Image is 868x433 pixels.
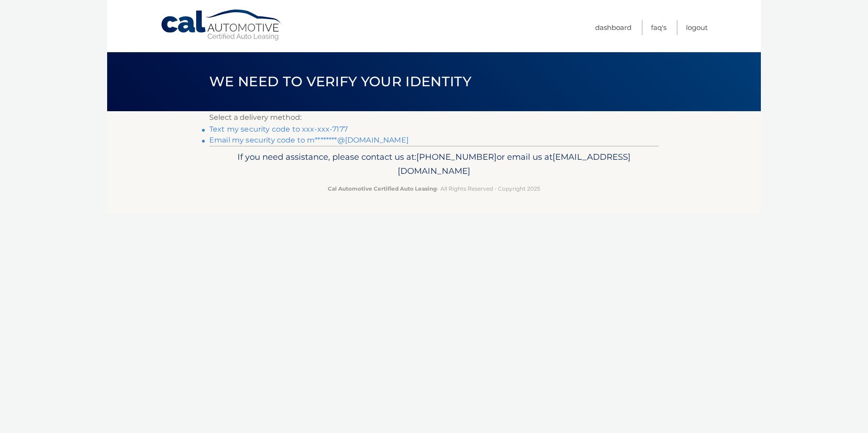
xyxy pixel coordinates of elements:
[209,136,409,144] a: Email my security code to m********@[DOMAIN_NAME]
[209,125,348,133] a: Text my security code to xxx-xxx-7177
[686,20,708,35] a: Logout
[209,111,659,124] p: Select a delivery method:
[651,20,666,35] a: FAQ's
[215,184,653,193] p: - All Rights Reserved - Copyright 2025
[209,73,471,90] span: We need to verify your identity
[595,20,631,35] a: Dashboard
[328,185,437,192] strong: Cal Automotive Certified Auto Leasing
[160,9,283,41] a: Cal Automotive
[215,150,653,179] p: If you need assistance, please contact us at: or email us at
[416,152,497,162] span: [PHONE_NUMBER]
